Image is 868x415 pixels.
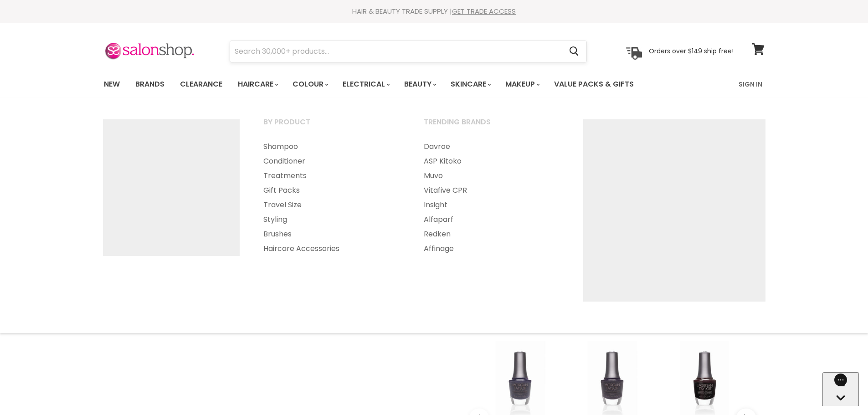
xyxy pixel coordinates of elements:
a: GET TRADE ACCESS [452,6,516,16]
p: Orders over $149 ship free! [649,47,734,55]
a: ASP Kitoko [412,154,571,169]
div: HAIR & BEAUTY TRADE SUPPLY | [92,7,776,16]
a: Colour [286,75,334,94]
input: Search [230,41,562,62]
a: Haircare [231,75,284,94]
a: Gift Packs [252,183,411,198]
a: Vitafive CPR [412,183,571,198]
a: Styling [252,212,411,227]
a: Muvo [412,169,571,183]
a: Conditioner [252,154,411,169]
a: Affinage [412,241,571,256]
a: New [97,75,127,94]
a: By Product [252,115,411,138]
a: Haircare Accessories [252,241,411,256]
a: Beauty [397,75,442,94]
a: Clearance [173,75,229,94]
ul: Main menu [252,139,411,256]
a: Brushes [252,227,411,241]
a: Alfaparf [412,212,571,227]
a: Electrical [336,75,395,94]
ul: Main menu [97,71,687,97]
a: Makeup [498,75,545,94]
a: Insight [412,198,571,212]
a: Trending Brands [412,115,571,138]
a: Davroe [412,139,571,154]
a: Travel Size [252,198,411,212]
button: Search [562,41,586,62]
a: Brands [128,75,171,94]
a: Value Packs & Gifts [547,75,641,94]
form: Product [230,41,587,62]
a: Shampoo [252,139,411,154]
iframe: Gorgias live chat messenger [822,372,859,406]
nav: Main [92,71,776,97]
a: Treatments [252,169,411,183]
ul: Main menu [412,139,571,256]
a: Sign In [733,75,768,94]
a: Redken [412,227,571,241]
a: Skincare [444,75,497,94]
